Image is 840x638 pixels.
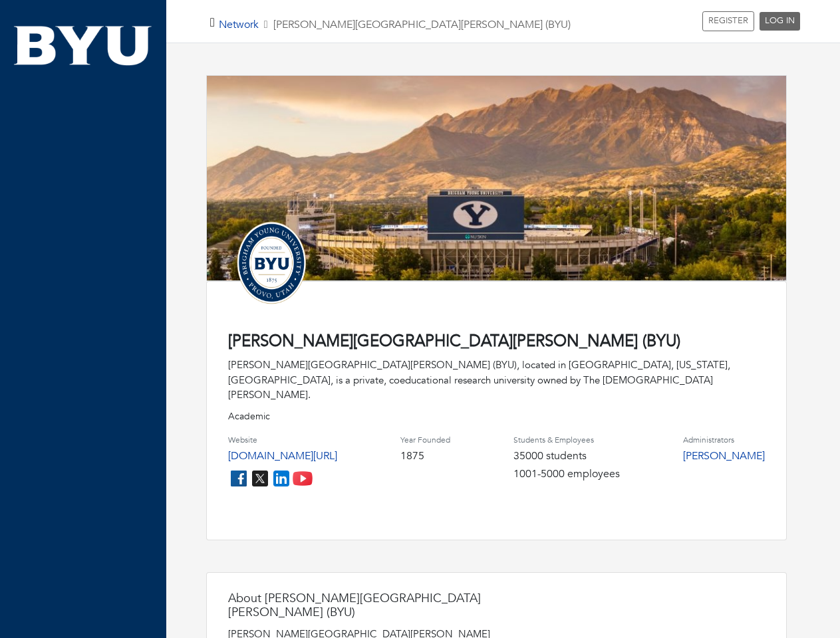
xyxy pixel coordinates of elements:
h4: 35000 students [513,450,620,463]
a: REGISTER [702,11,754,31]
a: LOG IN [760,12,800,31]
img: BYU.png [13,23,153,68]
h4: 1001-5000 employees [513,468,620,480]
img: Untitled-design-3.png [228,219,315,306]
img: youtube_icon-fc3c61c8c22f3cdcae68f2f17984f5f016928f0ca0694dd5da90beefb88aa45e.png [292,468,313,489]
h4: About [PERSON_NAME][GEOGRAPHIC_DATA][PERSON_NAME] (BYU) [228,591,494,620]
h4: Year Founded [400,435,450,445]
a: Network [219,17,259,32]
img: linkedin_icon-84db3ca265f4ac0988026744a78baded5d6ee8239146f80404fb69c9eee6e8e7.png [271,468,292,489]
h4: [PERSON_NAME][GEOGRAPHIC_DATA][PERSON_NAME] (BYU) [228,332,765,352]
h4: Administrators [683,435,765,445]
div: [PERSON_NAME][GEOGRAPHIC_DATA][PERSON_NAME] (BYU), located in [GEOGRAPHIC_DATA], [US_STATE], [GEO... [228,358,765,403]
h4: Website [228,435,337,445]
h4: 1875 [400,450,450,463]
a: [PERSON_NAME] [683,449,765,463]
h4: Students & Employees [513,435,620,445]
p: Academic [228,409,765,423]
h5: [PERSON_NAME][GEOGRAPHIC_DATA][PERSON_NAME] (BYU) [219,19,571,31]
img: twitter_icon-7d0bafdc4ccc1285aa2013833b377ca91d92330db209b8298ca96278571368c9.png [249,468,271,489]
img: lavell-edwards-stadium.jpg [207,76,786,293]
a: [DOMAIN_NAME][URL] [228,449,337,463]
img: facebook_icon-256f8dfc8812ddc1b8eade64b8eafd8a868ed32f90a8d2bb44f507e1979dbc24.png [228,468,249,489]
